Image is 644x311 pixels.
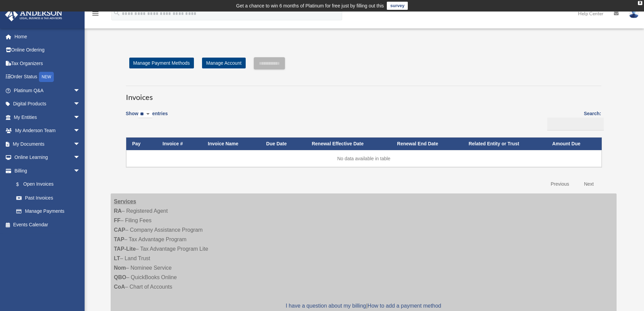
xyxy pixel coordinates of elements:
a: Platinum Q&Aarrow_drop_down [5,84,90,97]
div: close [638,1,642,5]
div: NEW [39,72,54,82]
input: Search: [547,118,604,130]
th: Pay: activate to sort column descending [126,138,157,150]
label: Search: [545,109,601,130]
a: Manage Payment Methods [129,58,194,68]
span: arrow_drop_down [73,137,87,151]
select: Showentries [138,110,152,118]
span: arrow_drop_down [73,164,87,178]
strong: RA [114,208,122,214]
a: My Anderson Teamarrow_drop_down [5,124,90,138]
i: menu [91,9,99,18]
i: search [113,9,120,17]
a: I have a question about my billing [286,303,366,309]
a: Order StatusNEW [5,70,90,84]
a: Online Learningarrow_drop_down [5,151,90,164]
strong: LT [114,255,120,261]
span: arrow_drop_down [73,110,87,124]
strong: FF [114,217,121,223]
a: Events Calendar [5,218,90,231]
strong: CAP [114,227,126,233]
a: My Entitiesarrow_drop_down [5,110,90,124]
a: Manage Payments [9,205,87,218]
strong: CoA [114,284,125,290]
strong: TAP-Lite [114,246,136,252]
a: Billingarrow_drop_down [5,164,87,178]
h3: Invoices [126,86,601,103]
img: Anderson Advisors Platinum Portal [3,8,64,21]
th: Invoice #: activate to sort column ascending [156,138,202,150]
strong: TAP [114,236,125,242]
span: $ [20,180,23,189]
th: Due Date: activate to sort column ascending [260,138,306,150]
th: Amount Due: activate to sort column ascending [546,138,602,150]
th: Renewal Effective Date: activate to sort column ascending [306,138,391,150]
a: menu [91,12,99,18]
strong: Nom [114,265,126,271]
span: arrow_drop_down [73,151,87,165]
span: arrow_drop_down [73,124,87,138]
td: No data available in table [126,150,602,167]
a: My Documentsarrow_drop_down [5,137,90,151]
label: Show entries [126,109,168,125]
a: Online Ordering [5,43,90,57]
a: Digital Productsarrow_drop_down [5,97,90,111]
a: Previous [546,177,574,191]
th: Renewal End Date: activate to sort column ascending [391,138,462,150]
a: survey [387,2,408,10]
span: arrow_drop_down [73,97,87,111]
a: Past Invoices [9,191,87,205]
th: Related Entity or Trust: activate to sort column ascending [463,138,546,150]
a: Next [579,177,599,191]
th: Invoice Name: activate to sort column ascending [202,138,260,150]
a: Home [5,30,90,43]
strong: Services [114,199,136,204]
a: How to add a payment method [368,303,441,309]
a: Tax Organizers [5,57,90,70]
p: | [114,301,613,311]
div: Get a chance to win 6 months of Platinum for free just by filling out this [236,2,384,10]
strong: QBO [114,274,126,280]
img: User Pic [629,8,639,18]
a: $Open Invoices [9,178,84,191]
span: arrow_drop_down [73,84,87,98]
a: Manage Account [202,58,245,68]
